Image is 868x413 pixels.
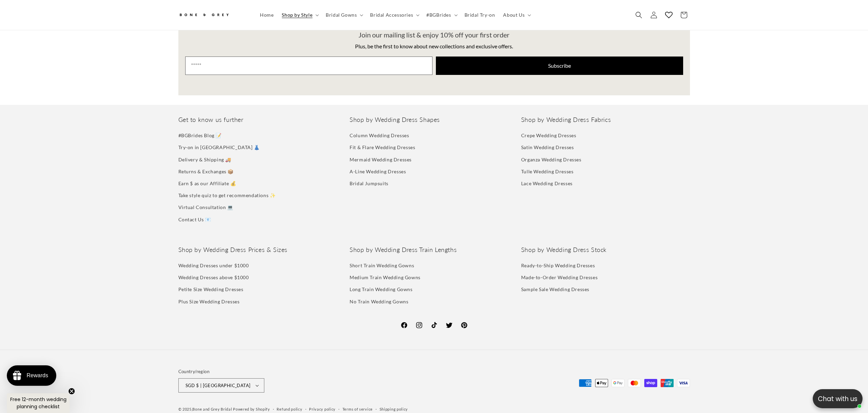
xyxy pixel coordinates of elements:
a: Wedding Dresses above $1000 [178,271,249,283]
a: Earn $ as our Affiliate 💰 [178,177,236,189]
h2: Shop by Wedding Dress Fabrics [521,116,690,124]
a: Organza Wedding Dresses [521,154,582,165]
a: Column Wedding Dresses [350,131,409,141]
a: Privacy policy [309,406,336,413]
a: Virtual Consultation 💻 [178,201,233,213]
summary: Search [631,7,646,22]
a: Shipping policy [380,406,408,413]
a: Delivery & Shipping 🚚 [178,154,232,165]
span: Bridal Gowns [326,12,357,18]
summary: #BGBrides [422,8,460,22]
span: Bridal Accessories [370,12,413,18]
h2: Shop by Wedding Dress Train Lengths [350,246,518,254]
small: © 2025, [178,407,232,411]
a: Wedding Dresses under $1000 [178,261,249,271]
h2: Shop by Wedding Dress Prices & Sizes [178,246,347,254]
a: Long Train Wedding Gowns [350,283,412,295]
span: SGD $ | [GEOGRAPHIC_DATA] [186,382,251,389]
a: Take style quiz to get recommendations ✨ [178,189,276,201]
a: Try-on in [GEOGRAPHIC_DATA] 👗 [178,141,260,153]
a: Lace Wedding Dresses [521,177,573,189]
a: No Train Wedding Gowns [350,296,408,307]
p: Chat with us [813,394,863,404]
input: Email [185,57,432,75]
a: Plus Size Wedding Dresses [178,296,240,307]
button: Close teaser [68,388,75,395]
a: Made-to-Order Wedding Dresses [521,271,598,283]
span: Free 12-month wedding planning checklist [10,396,67,410]
summary: Shop by Style [278,8,322,22]
a: #BGBrides Blog 📝 [178,131,222,141]
span: #BGBrides [426,12,451,18]
span: Home [260,12,274,18]
span: About Us [503,12,525,18]
h2: Shop by Wedding Dress Shapes [350,116,518,124]
a: Refund policy [277,406,302,413]
summary: About Us [499,8,534,22]
h2: Get to know us further [178,116,347,124]
a: Home [256,8,278,22]
a: Sample Sale Wedding Dresses [521,283,589,295]
a: Petite Size Wedding Dresses [178,283,244,295]
span: Bridal Try-on [465,12,495,18]
a: Short Train Wedding Gowns [350,261,414,271]
a: Returns & Exchanges 📦 [178,165,234,177]
button: SGD $ | [GEOGRAPHIC_DATA] [178,378,264,393]
a: Mermaid Wedding Dresses [350,154,412,165]
button: Open chatbox [813,389,863,408]
span: Join our mailing list & enjoy 10% off your first order [358,31,510,39]
a: Fit & Flare Wedding Dresses [350,141,415,153]
a: Terms of service [342,406,373,413]
img: Bone and Grey Bridal [178,10,230,21]
h2: Country/region [178,368,264,375]
h2: Shop by Wedding Dress Stock [521,246,690,254]
summary: Bridal Gowns [322,8,366,22]
summary: Bridal Accessories [366,8,422,22]
a: Bone and Grey Bridal [192,407,232,411]
a: Contact Us 📧 [178,213,211,225]
a: A-Line Wedding Dresses [350,165,406,177]
a: Bridal Try-on [460,8,499,22]
div: Free 12-month wedding planning checklistClose teaser [7,393,70,413]
button: Subscribe [436,57,683,75]
a: Powered by Shopify [233,407,270,411]
a: Tulle Wedding Dresses [521,165,574,177]
span: Shop by Style [282,12,312,18]
div: Rewards [27,372,48,379]
span: Plus, be the first to know about new collections and exclusive offers. [355,43,513,49]
a: Bridal Jumpsuits [350,177,388,189]
a: Bone and Grey Bridal [176,7,249,23]
a: Ready-to-Ship Wedding Dresses [521,261,595,271]
a: Satin Wedding Dresses [521,141,574,153]
a: Crepe Wedding Dresses [521,131,576,141]
a: Medium Train Wedding Gowns [350,271,421,283]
